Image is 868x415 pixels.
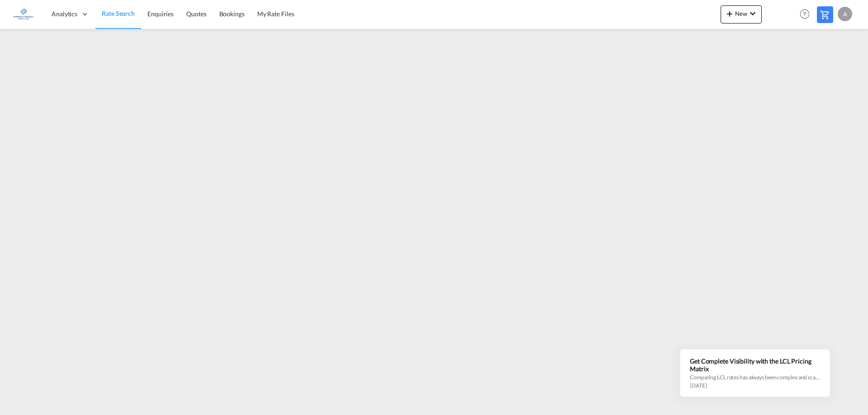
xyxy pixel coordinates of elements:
img: e1326340b7c511ef854e8d6a806141ad.jpg [14,4,34,24]
span: Rate Search [102,9,135,17]
button: icon-plus 400-fgNewicon-chevron-down [721,5,762,23]
span: Enquiries [147,10,174,18]
md-icon: icon-plus 400-fg [724,8,735,19]
div: A [838,7,852,21]
span: Bookings [219,10,245,18]
span: Help [797,6,812,22]
md-icon: icon-chevron-down [747,8,758,19]
div: Help [797,6,817,23]
span: My Rate Files [257,10,294,18]
span: New [724,10,758,17]
span: Analytics [52,9,77,19]
span: Quotes [186,10,206,18]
